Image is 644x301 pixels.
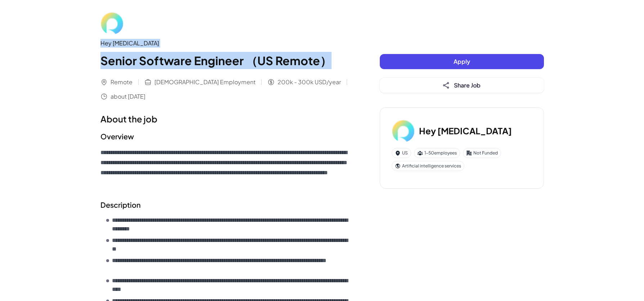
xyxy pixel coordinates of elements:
[463,148,501,158] div: Not Funded
[414,148,460,158] div: 1-50 employees
[100,12,123,35] img: He
[454,58,470,65] span: Apply
[392,161,464,171] div: Artificial intelligence services
[380,54,544,69] button: Apply
[111,78,132,86] span: Remote
[392,148,411,158] div: US
[454,81,481,89] span: Share Job
[100,199,351,210] h2: Description
[100,52,351,69] h1: Senior Software Engineer （US Remote）
[154,78,256,86] span: [DEMOGRAPHIC_DATA] Employment
[278,78,341,86] span: 200k - 300k USD/year
[100,131,351,142] h2: Overview
[380,78,544,93] button: Share Job
[100,39,351,48] div: Hey [MEDICAL_DATA]
[100,112,351,125] h1: About the job
[392,119,415,142] img: He
[111,92,145,101] span: about [DATE]
[419,124,512,137] h3: Hey [MEDICAL_DATA]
